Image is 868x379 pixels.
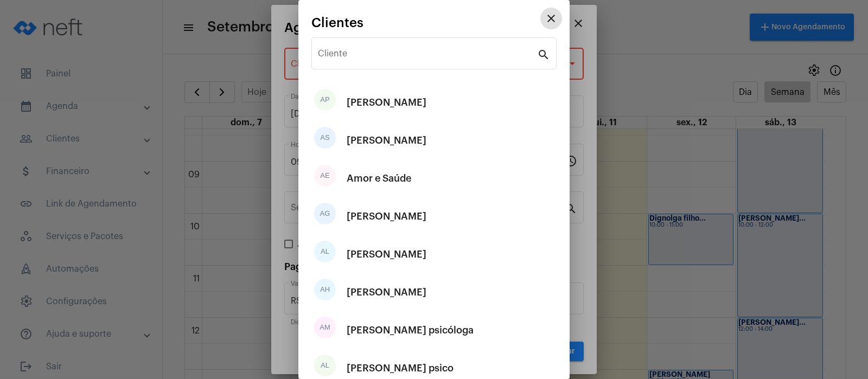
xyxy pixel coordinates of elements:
[314,165,336,187] div: AE
[314,355,336,376] div: AL
[347,162,411,195] div: Amor e Saúde
[314,203,336,224] div: AG
[347,276,426,309] div: [PERSON_NAME]
[537,48,550,61] mat-icon: search
[311,16,363,30] span: Clientes
[347,314,474,346] div: [PERSON_NAME] psicóloga
[545,12,558,25] mat-icon: close
[314,89,336,111] div: AP
[314,241,336,262] div: AL
[347,86,426,119] div: [PERSON_NAME]
[347,238,426,271] div: [PERSON_NAME]
[314,317,336,338] div: AM
[314,279,336,300] div: AH
[347,124,426,157] div: [PERSON_NAME]
[314,127,336,149] div: AS
[318,51,537,61] input: Pesquisar cliente
[347,200,426,233] div: [PERSON_NAME]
